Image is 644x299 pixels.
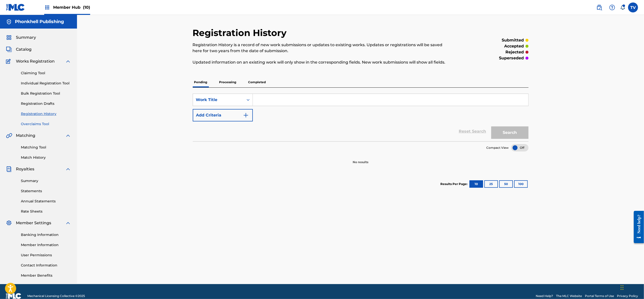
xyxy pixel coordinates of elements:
[6,220,12,226] img: Member Settings
[607,2,617,12] div: Help
[353,154,368,164] p: No results
[594,2,604,12] a: Public Search
[16,58,55,64] span: Works Registration
[585,294,614,298] a: Portal Terms of Use
[487,146,509,150] span: Compact View
[506,49,524,55] p: rejected
[44,4,50,10] img: Top Rightsholders
[193,42,451,54] p: Registration History is a record of new work submissions or updates to existing works. Updates or...
[6,46,32,52] a: CatalogCatalog
[193,94,529,141] form: Search Form
[499,180,513,188] button: 50
[21,188,71,194] a: Statements
[65,133,71,139] img: expand
[6,19,12,25] img: Accounts
[83,5,90,10] span: (10)
[21,273,71,278] a: Member Benefits
[21,263,71,268] a: Contact Information
[65,166,71,172] img: expand
[16,46,32,52] span: Catalog
[247,77,267,87] p: Completed
[16,166,34,172] span: Royalties
[628,2,638,12] div: User Menu
[16,220,51,226] span: Member Settings
[21,242,71,248] a: Member Information
[27,294,85,298] span: Mechanical Licensing Collective © 2025
[21,232,71,237] a: Banking Information
[193,109,253,121] button: Add Criteria
[499,55,524,61] p: superseded
[65,58,71,64] img: expand
[21,101,71,106] a: Registration Drafts
[21,209,71,214] a: Rate Sheets
[21,81,71,86] a: Individual Registration Tool
[619,275,644,299] div: Chat-Widget
[630,207,644,247] iframe: Resource Center
[6,58,12,64] img: Works Registration
[218,77,238,87] p: Processing
[6,4,25,11] img: MLC Logo
[596,4,602,10] img: search
[16,133,35,139] span: Matching
[16,35,36,40] span: Summary
[469,180,483,188] button: 10
[556,294,582,298] a: The MLC Website
[53,4,90,10] span: Member Hub
[21,253,71,258] a: User Permissions
[21,121,71,127] a: Overclaims Tool
[243,112,249,118] img: 9d2ae6d4665cec9f34b9.svg
[21,71,71,76] a: Claiming Tool
[617,294,638,298] a: Privacy Policy
[6,133,12,139] img: Matching
[6,35,36,40] a: SummarySummary
[6,166,12,172] img: Royalties
[21,111,71,116] a: Registration History
[6,46,12,52] img: Catalog
[193,59,451,65] p: Updated information on an existing work will only show in the corresponding fields. New work subm...
[193,27,289,38] h2: Registration History
[514,180,528,188] button: 100
[196,97,241,103] div: Work Title
[621,280,624,295] div: Ziehen
[619,275,644,299] iframe: Chat Widget
[15,19,64,25] h5: Phonkhell Publishing
[21,91,71,96] a: Bulk Registration Tool
[21,145,71,150] a: Matching Tool
[6,35,12,40] img: Summary
[6,293,21,299] img: logo
[21,199,71,204] a: Annual Statements
[21,178,71,184] a: Summary
[504,43,524,49] p: accepted
[193,77,209,87] p: Pending
[502,37,524,43] p: submitted
[484,180,498,188] button: 25
[65,220,71,226] img: expand
[620,5,625,10] div: Notifications
[536,294,553,298] a: Need Help?
[609,4,615,10] img: help
[441,182,469,186] p: Results Per Page:
[21,155,71,160] a: Match History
